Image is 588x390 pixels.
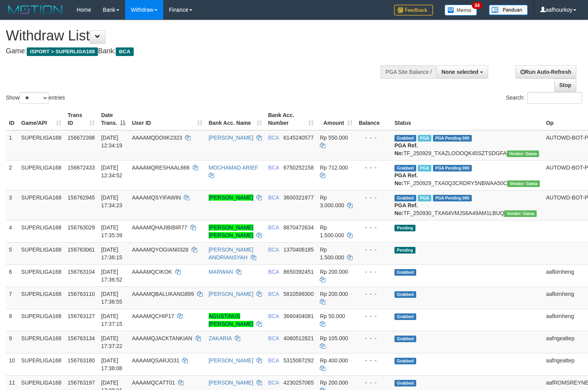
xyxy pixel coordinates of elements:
a: AGUSTINUS [PERSON_NAME] [209,313,253,327]
span: AAAAMQSARJO31 [132,357,179,364]
span: AAAAMQDOIIK2323 [132,135,182,141]
div: - - - [359,268,388,276]
td: 8 [6,309,18,331]
td: TF_250930_TXA64VMJS6A49AM1LBUQ [391,190,543,220]
td: TF_250929_TXAZLOOOQK45SZTSDGFA [391,130,543,161]
td: 3 [6,190,18,220]
b: PGA Ref. No: [394,142,418,156]
span: BCA [268,291,279,297]
span: BCA [268,135,279,141]
span: PGA Pending [433,135,472,142]
td: SUPERLIGA168 [18,130,65,161]
a: MOCHAMAD ARIEF [209,164,258,171]
span: AAAAMQCIKOK [132,269,172,275]
div: PGA Site Balance / [380,65,436,79]
a: Stop [554,79,576,92]
span: Copy 3600321977 to clipboard [283,194,314,201]
h4: Game: Bank: [6,47,384,55]
th: ID [6,108,18,130]
span: Rp 50.000 [320,313,345,319]
td: TF_250929_TXA0Q3CRDRY5NBWAA50C [391,160,543,190]
span: Rp 3.000.000 [320,194,344,208]
label: Show entries [6,92,65,104]
span: Copy 8650392451 to clipboard [283,269,314,275]
span: Rp 400.000 [320,357,348,364]
span: None selected [441,69,478,75]
span: AAAAMQJACKTANKIAN [132,335,192,341]
div: - - - [359,134,388,142]
span: AAAAMQHAJIBIBIR77 [132,224,187,231]
a: [PERSON_NAME] [PERSON_NAME] [209,224,253,238]
span: Marked by aafsoycanthlai [418,135,431,142]
th: Amount: activate to sort column ascending [317,108,356,130]
span: PGA Pending [433,165,472,171]
b: PGA Ref. No: [394,202,418,216]
div: - - - [359,379,388,387]
span: Rp 105.000 [320,335,348,341]
span: Vendor URL: https://trx31.1velocity.biz [507,180,540,187]
td: 5 [6,242,18,264]
span: Copy 6750252158 to clipboard [283,164,314,171]
td: SUPERLIGA168 [18,287,65,309]
td: SUPERLIGA168 [18,309,65,331]
h1: Withdraw List [6,28,384,44]
span: [DATE] 17:36:15 [101,247,122,261]
span: Copy 4230257065 to clipboard [283,380,314,386]
div: - - - [359,290,388,298]
th: Trans ID: activate to sort column ascending [65,108,98,130]
td: 1 [6,130,18,161]
td: 6 [6,264,18,287]
span: Grabbed [394,380,416,387]
span: Rp 1.500.000 [320,224,344,238]
div: - - - [359,164,388,171]
span: BCA [268,247,279,253]
span: Copy 5810599300 to clipboard [283,291,314,297]
span: [DATE] 17:36:52 [101,269,122,283]
span: 156762945 [68,194,95,201]
span: BCA [268,335,279,341]
span: Rp 1.500.000 [320,247,344,261]
a: [PERSON_NAME] [209,291,253,297]
a: ZAKARIA [209,335,232,341]
span: [DATE] 17:36:55 [101,291,122,305]
span: 156763127 [68,313,95,319]
span: Grabbed [394,165,416,171]
span: Copy 8870472634 to clipboard [283,224,314,231]
span: Grabbed [394,195,416,201]
th: Date Trans.: activate to sort column descending [98,108,129,130]
span: [DATE] 17:37:22 [101,335,122,349]
span: [DATE] 17:37:15 [101,313,122,327]
span: BCA [268,357,279,364]
span: BCA [268,313,279,319]
td: SUPERLIGA168 [18,353,65,375]
td: 7 [6,287,18,309]
span: Grabbed [394,358,416,364]
span: Grabbed [394,269,416,276]
img: Feedback.jpg [394,5,433,16]
span: Marked by aafsoycanthlai [418,165,431,171]
span: 34 [472,2,482,9]
span: Copy 6145240577 to clipboard [283,135,314,141]
span: 156763180 [68,357,95,364]
span: BCA [116,47,133,56]
span: Copy 5315087292 to clipboard [283,357,314,364]
b: PGA Ref. No: [394,172,418,186]
td: 10 [6,353,18,375]
span: Vendor URL: https://trx31.1velocity.biz [504,210,537,217]
span: 156763029 [68,224,95,231]
span: Pending [394,247,415,254]
span: Copy 4060512821 to clipboard [283,335,314,341]
th: Bank Acc. Number: activate to sort column ascending [265,108,317,130]
a: [PERSON_NAME] [209,135,253,141]
div: - - - [359,334,388,342]
span: 156763134 [68,335,95,341]
span: BCA [268,380,279,386]
span: Rp 712.000 [320,164,348,171]
img: panduan.png [489,5,528,15]
span: 156763104 [68,269,95,275]
th: Balance [356,108,391,130]
img: Button%20Memo.svg [445,5,477,16]
span: AAAAMQCATT01 [132,380,175,386]
span: Vendor URL: https://trx31.1velocity.biz [507,150,539,157]
th: Game/API: activate to sort column ascending [18,108,65,130]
